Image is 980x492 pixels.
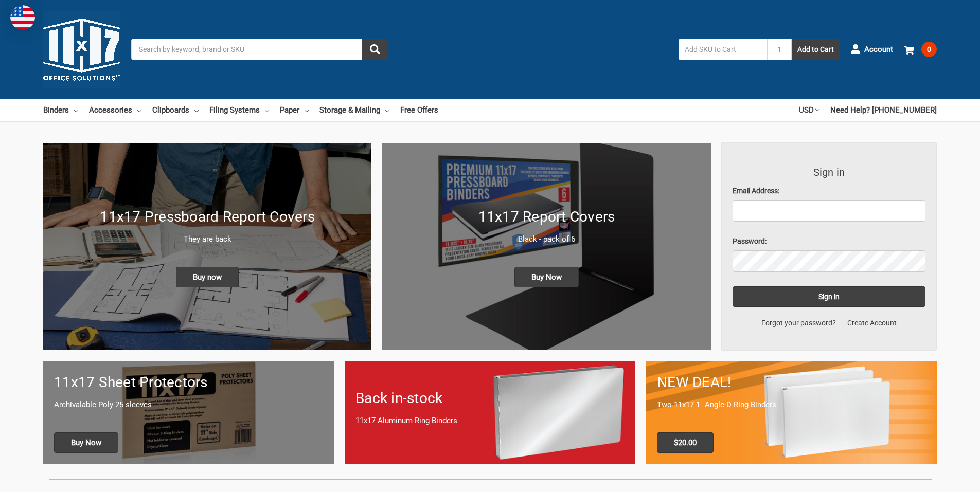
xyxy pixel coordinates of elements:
[209,99,269,121] a: Filing Systems
[54,372,323,393] h1: 11x17 Sheet Protectors
[400,99,438,121] a: Free Offers
[43,143,371,350] img: New 11x17 Pressboard Binders
[792,39,840,60] button: Add to Cart
[382,143,710,350] img: 11x17 Report Covers
[54,233,361,245] p: They are back
[43,361,334,463] a: 11x17 sheet protectors 11x17 Sheet Protectors Archivalable Poly 25 sleeves Buy Now
[393,233,700,245] p: Black - pack of 6
[904,36,937,63] a: 0
[131,39,388,60] input: Search by keyword, brand or SKU
[646,361,937,463] a: 11x17 Binder 2-pack only $20.00 NEW DEAL! Two 11x17 1" Angle-D Ring Binders $20.00
[54,399,323,411] p: Archivalable Poly 25 sleeves
[43,11,120,88] img: 11x17.com
[733,236,926,247] label: Password:
[280,99,309,121] a: Paper
[733,165,926,180] h3: Sign in
[345,361,635,463] a: Back in-stock 11x17 Aluminum Ring Binders
[176,267,239,287] span: Buy now
[319,99,389,121] a: Storage & Mailing
[679,39,767,60] input: Add SKU to Cart
[89,99,141,121] a: Accessories
[733,286,926,307] input: Sign in
[657,372,926,393] h1: NEW DEAL!
[355,415,625,427] p: 11x17 Aluminum Ring Binders
[10,5,35,30] img: duty and tax information for United States
[657,399,926,411] p: Two 11x17 1" Angle-D Ring Binders
[54,206,361,228] h1: 11x17 Pressboard Report Covers
[152,99,199,121] a: Clipboards
[850,36,893,63] a: Account
[921,42,937,57] span: 0
[864,44,893,56] span: Account
[895,464,980,492] iframe: Google Customer Reviews
[514,267,579,287] span: Buy Now
[657,432,714,453] span: $20.00
[799,99,819,121] a: USD
[393,206,700,228] h1: 11x17 Report Covers
[842,318,902,329] a: Create Account
[54,432,118,453] span: Buy Now
[382,143,710,350] a: 11x17 Report Covers 11x17 Report Covers Black - pack of 6 Buy Now
[355,388,625,409] h1: Back in-stock
[733,186,926,196] label: Email Address:
[43,143,371,350] a: New 11x17 Pressboard Binders 11x17 Pressboard Report Covers They are back Buy now
[43,99,78,121] a: Binders
[756,318,842,329] a: Forgot your password?
[830,99,937,121] a: Need Help? [PHONE_NUMBER]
